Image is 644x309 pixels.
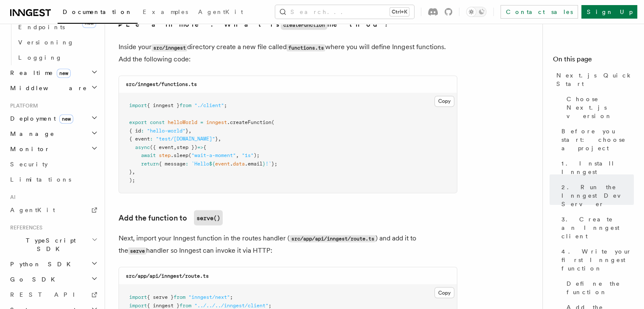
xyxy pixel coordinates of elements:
a: 2. Run the Inngest Dev Server [558,179,634,212]
span: ( [188,152,191,158]
span: return [141,160,159,166]
span: from [180,302,191,308]
span: step [159,152,171,158]
code: src/app/api/inngest/route.ts [290,235,376,242]
span: Deployment [7,114,73,123]
span: . [230,160,233,166]
span: "hello-world" [147,127,185,133]
span: 1. Install Inngest [561,159,634,176]
a: Define the function [563,276,634,300]
span: Realtime [7,69,71,77]
a: Examples [138,3,193,23]
span: new [57,69,71,78]
button: Copy [434,96,454,107]
span: AgentKit [10,207,55,213]
span: await [141,152,156,158]
span: ); [129,177,135,183]
a: Versioning [15,35,100,50]
a: 4. Write your first Inngest function [558,244,634,276]
span: = [200,119,203,125]
code: createFunction [281,20,327,30]
span: Middleware [7,84,87,92]
code: src/app/api/inngest/route.ts [126,273,209,279]
span: Monitor [7,145,50,153]
span: Logging [18,54,62,61]
span: Platform [7,102,38,109]
span: Security [10,161,48,168]
button: Deploymentnew [7,111,100,126]
span: "1s" [242,152,254,158]
a: Security [7,157,100,172]
code: serve [128,247,146,254]
span: AgentKit [198,8,243,15]
span: !` [265,160,271,166]
a: Limitations [7,172,100,187]
code: functions.ts [287,44,325,51]
span: async [135,144,150,150]
span: .createFunction [227,119,271,125]
a: Add the function toserve() [119,210,223,225]
span: step }) [177,144,197,150]
span: References [7,224,42,231]
button: Middleware [7,80,100,96]
a: Contact sales [500,5,578,19]
span: ( [271,119,274,125]
span: ; [230,294,233,300]
span: { inngest } [147,302,180,308]
span: ; [224,102,227,108]
span: Choose Next.js version [567,95,634,120]
code: src/inngest/functions.ts [126,81,197,87]
span: { inngest } [147,102,180,108]
span: new [59,114,73,124]
a: AgentKit [193,3,248,23]
span: { serve } [147,294,174,300]
span: Define the function [567,279,634,296]
span: REST API [10,291,82,298]
span: , [174,144,177,150]
a: AgentKit [7,202,100,218]
span: : [150,135,153,141]
span: export [129,119,147,125]
button: Monitor [7,141,100,157]
span: } [215,135,218,141]
span: } [129,168,132,174]
span: `Hello [191,160,209,166]
strong: Learn more: What is method? [126,20,390,28]
button: TypeScript SDK [7,233,100,257]
code: serve() [194,210,223,225]
span: => [197,144,203,150]
button: Toggle dark mode [466,7,486,17]
span: , [188,127,191,133]
span: import [129,294,147,300]
span: TypeScript SDK [7,236,91,253]
span: const [150,119,165,125]
button: Realtimenew [7,65,100,80]
span: , [236,152,239,158]
summary: Learn more: What iscreateFunctionmethod? [119,19,457,31]
a: Before you start: choose a project [558,124,634,156]
span: Next.js Quick Start [556,71,634,88]
span: }; [271,160,277,166]
span: Limitations [10,176,71,183]
span: .sleep [171,152,188,158]
span: Python SDK [7,260,76,268]
span: data [233,160,245,166]
span: : [185,160,188,166]
button: Search...Ctrl+K [275,5,414,19]
span: from [180,102,191,108]
span: , [218,135,221,141]
span: { message [159,160,185,166]
span: ; [268,302,271,308]
span: Before you start: choose a project [561,127,634,152]
span: "./client" [194,102,224,108]
button: Python SDK [7,257,100,272]
span: { [203,144,206,150]
span: event [215,160,230,166]
a: Choose Next.js version [563,91,634,124]
span: "../../../inngest/client" [194,302,268,308]
span: AI [7,194,16,201]
p: Inside your directory create a new file called where you will define Inngest functions. Add the f... [119,41,457,65]
span: , [132,168,135,174]
span: "wait-a-moment" [191,152,236,158]
span: Examples [143,8,188,15]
